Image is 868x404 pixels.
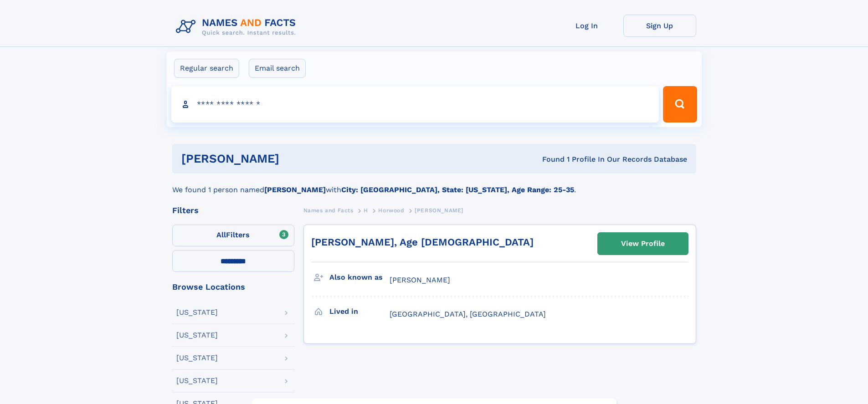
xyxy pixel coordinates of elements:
[264,185,326,194] b: [PERSON_NAME]
[415,207,463,214] span: [PERSON_NAME]
[623,15,696,37] a: Sign Up
[364,205,368,216] a: H
[174,59,239,78] label: Regular search
[303,205,354,216] a: Names and Facts
[390,276,450,284] span: [PERSON_NAME]
[550,15,623,37] a: Log In
[663,86,697,123] button: Search Button
[216,230,226,239] span: All
[181,153,411,164] h1: [PERSON_NAME]
[172,225,294,246] label: Filters
[621,233,665,254] div: View Profile
[329,304,390,319] h3: Lived in
[176,309,218,316] div: [US_STATE]
[172,15,303,39] img: Logo Names and Facts
[378,205,404,216] a: Horwood
[598,233,688,255] a: View Profile
[341,185,574,194] b: City: [GEOGRAPHIC_DATA], State: [US_STATE], Age Range: 25-35
[171,86,659,123] input: search input
[378,207,404,214] span: Horwood
[176,377,218,384] div: [US_STATE]
[172,174,696,195] div: We found 1 person named with .
[411,154,687,164] div: Found 1 Profile In Our Records Database
[390,310,546,318] span: [GEOGRAPHIC_DATA], [GEOGRAPHIC_DATA]
[364,207,368,214] span: H
[311,236,534,248] a: [PERSON_NAME], Age [DEMOGRAPHIC_DATA]
[172,283,294,291] div: Browse Locations
[172,206,294,215] div: Filters
[249,59,306,78] label: Email search
[176,354,218,362] div: [US_STATE]
[176,332,218,339] div: [US_STATE]
[329,270,390,285] h3: Also known as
